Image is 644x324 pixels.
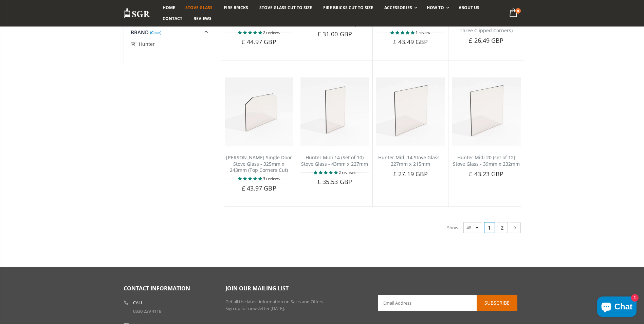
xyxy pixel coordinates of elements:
span: 2 reviews [263,30,280,35]
span: 2 reviews [339,170,355,175]
inbox-online-store-chat: Shopify online store chat [595,296,639,319]
a: Fire Bricks Cut To Size [318,2,378,13]
span: £ 43.97 GBP [242,184,276,192]
span: £ 31.00 GBP [317,30,352,38]
span: 5.00 stars [390,30,416,35]
img: Hunter Lovenholm Single Door stove glass with the top corners cut [225,77,293,146]
a: Hunter Midi 14 Stove Glass - 227mm x 215mm [378,154,443,167]
a: How To [422,2,453,13]
img: Stove Glass Replacement [124,8,151,19]
span: Reviews [194,16,211,21]
a: 0330 229 4118 [133,308,161,314]
a: About us [454,2,484,13]
a: (Clear) [150,32,161,33]
a: 2 [497,222,508,233]
a: Contact [158,13,187,24]
span: £ 35.53 GBP [317,178,352,186]
a: Fire Bricks [219,2,253,13]
p: Get all the latest information on Sales and Offers. Sign up for newsletter [DATE]. [225,299,368,312]
span: Fire Bricks Cut To Size [323,5,373,11]
span: Fire Bricks [224,5,248,11]
span: Contact [163,16,182,21]
span: Stove Glass [185,5,213,11]
span: 1 [484,222,495,233]
span: How To [427,5,444,11]
span: Accessories [384,5,412,11]
span: £ 43.23 GBP [469,170,503,178]
a: Hunter Midi 14 (Set of 10) Stove Glass - 43mm x 227mm [301,154,368,167]
a: [PERSON_NAME] double door Stove Glass - 155mm x 243mm (One Corner Cut, Three Clipped Corners) [453,8,520,34]
span: 5.00 stars [238,30,263,35]
span: Contact Information [124,285,190,292]
span: Brand [131,29,149,36]
span: 0 [515,8,521,14]
span: Home [163,5,175,11]
span: 5.00 stars [314,170,339,175]
span: £ 26.49 GBP [469,36,503,44]
input: Email Address [378,295,517,311]
span: 5.00 stars [238,176,263,181]
span: Stove Glass Cut To Size [259,5,312,11]
b: Call [133,301,143,305]
span: Hunter [139,41,155,47]
img: Hunter Midi 20 (Set of 12) Stove Glass [452,77,520,146]
a: Stove Glass [180,2,218,13]
span: £ 43.49 GBP [393,38,428,46]
a: [PERSON_NAME] Single Door Stove Glass - 325mm x 243mm (Top Corners Cut) [226,154,292,174]
img: Hunter Midi 14 Stove Glass [376,77,445,146]
span: 3 reviews [263,176,280,181]
a: Hunter Midi 20 (set of 12) Stove Glass - 39mm x 232mm [453,154,520,167]
span: About us [459,5,479,11]
span: 1 review [416,30,430,35]
span: Join our mailing list [225,285,289,292]
span: £ 27.19 GBP [393,170,428,178]
a: Reviews [188,13,217,24]
a: Accessories [379,2,420,13]
button: Subscribe [477,295,517,311]
a: 0 [507,7,520,20]
span: Show: [447,222,459,233]
img: Hunter Midi 14 stove glass [300,77,369,146]
span: £ 44.97 GBP [242,38,276,46]
a: Stove Glass Cut To Size [254,2,317,13]
a: Home [158,2,180,13]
